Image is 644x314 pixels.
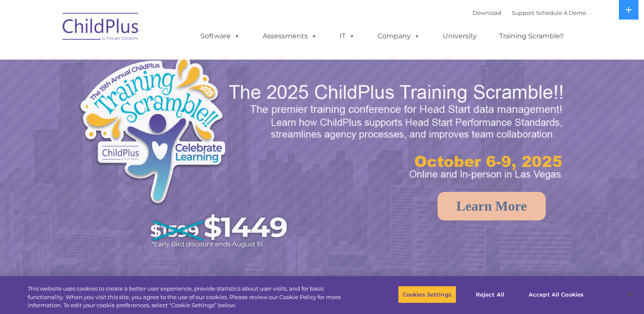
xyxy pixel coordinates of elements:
[398,285,456,303] button: Cookies Settings
[621,285,640,304] button: Close
[58,7,143,49] img: ChildPlus by Procare Solutions
[524,285,588,303] button: Accept All Cookies
[28,285,354,310] div: This website uses cookies to create a better user experience, provide statistics about user visit...
[472,9,586,16] font: |
[254,28,326,45] a: Assessments
[464,285,517,303] button: Reject All
[512,9,534,16] a: Support
[491,28,572,45] a: Training Scramble!!
[434,28,485,45] a: University
[369,28,429,45] a: Company
[438,192,546,220] a: Learn More
[192,28,249,45] a: Software
[472,9,501,16] a: Download
[331,28,364,45] a: IT
[536,9,586,16] a: Schedule A Demo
